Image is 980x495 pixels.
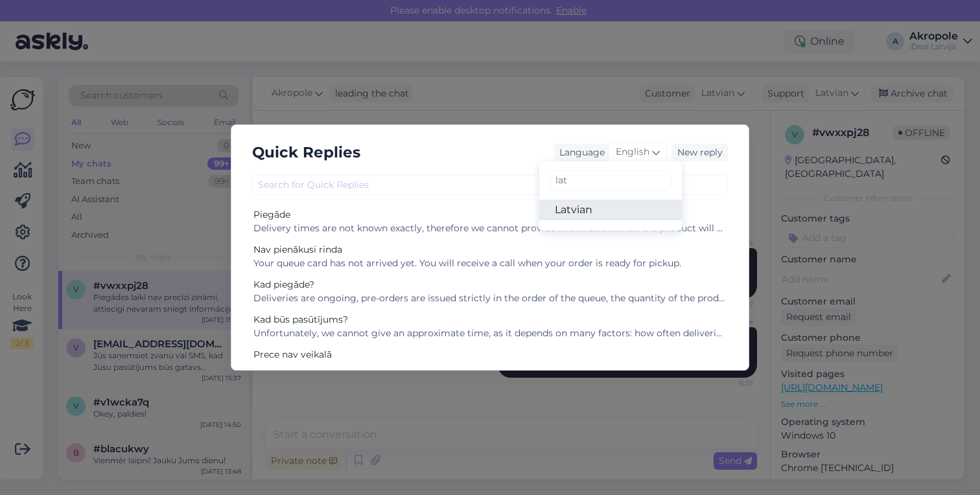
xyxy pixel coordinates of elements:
div: Nav pienākusi rinda [253,243,727,257]
div: Your queue card has not arrived yet. You will receive a call when your order is ready for pickup. [253,257,727,270]
div: Kad piegāde? [253,278,727,292]
div: Delivery times are not known exactly, therefore we cannot provide information when the product wi... [253,222,727,235]
div: Deliveries are ongoing, pre-orders are issued strictly in the order of the queue, the quantity of... [253,292,727,305]
input: Type to filter... [550,170,671,190]
div: Unfortunately, we cannot give an approximate time, as it depends on many factors: how often deliv... [253,327,727,340]
div: Prece nav veikalā [253,348,727,362]
input: Search for Quick Replies [252,175,728,195]
h5: Quick Replies [252,141,360,165]
div: Piegāde [253,208,727,222]
div: Kad būs pasūtījums? [253,313,727,327]
div: New reply [672,144,728,161]
span: English [616,145,649,159]
a: Latvian [539,200,682,220]
div: Language [554,146,605,159]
